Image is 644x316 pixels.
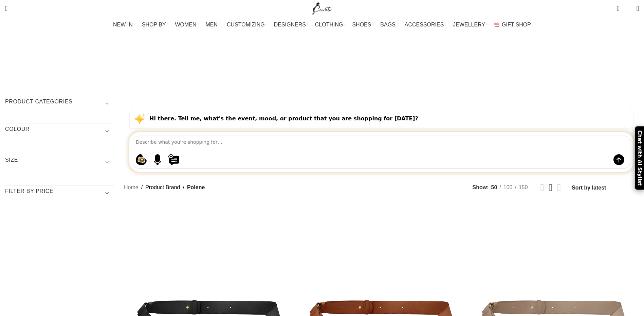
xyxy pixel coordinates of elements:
[113,21,133,28] span: NEW IN
[626,7,631,12] span: 0
[5,98,114,110] h3: Product categories
[618,3,623,8] span: 0
[405,18,446,32] a: ACCESSORIES
[206,18,220,32] a: MEN
[315,21,343,28] span: CLOTHING
[625,2,631,15] div: My Wishlist
[227,18,267,32] a: CUSTOMIZING
[5,125,114,137] h3: COLOUR
[175,18,199,32] a: WOMEN
[453,21,485,28] span: JEWELLERY
[613,2,623,15] a: 0
[274,18,308,32] a: DESIGNERS
[352,21,371,28] span: SHOES
[142,21,166,28] span: SHOP BY
[453,18,487,32] a: JEWELLERY
[380,18,398,32] a: BAGS
[5,187,114,199] h3: Filter by price
[113,18,135,32] a: NEW IN
[206,21,218,28] span: MEN
[274,21,306,28] span: DESIGNERS
[494,22,499,27] img: GiftBag
[175,21,197,28] span: WOMEN
[405,21,444,28] span: ACCESSORIES
[352,18,373,32] a: SHOES
[311,5,333,11] a: Site logo
[227,21,265,28] span: CUSTOMIZING
[494,18,531,32] a: GIFT SHOP
[142,18,168,32] a: SHOP BY
[2,2,11,15] a: Search
[2,18,642,32] div: Main navigation
[5,156,114,168] h3: SIZE
[380,21,395,28] span: BAGS
[502,21,531,28] span: GIFT SHOP
[315,18,346,32] a: CLOTHING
